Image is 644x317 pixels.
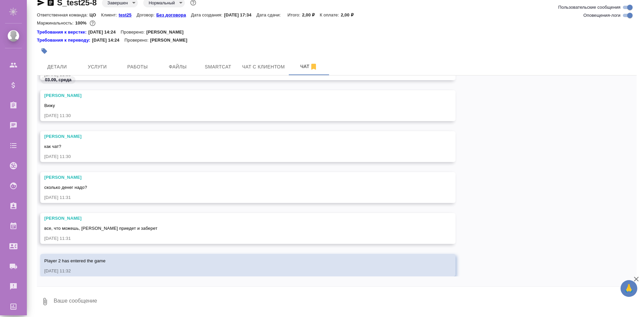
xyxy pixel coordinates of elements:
[310,63,318,71] svg: Отписаться
[583,12,621,19] span: Оповещения-логи
[137,12,156,17] p: Договор:
[90,12,101,17] p: ЦО
[287,12,302,17] p: Итого:
[320,12,341,17] p: К оплате:
[558,4,621,11] span: Пользовательские сообщения
[44,226,157,231] span: все, что можешь, [PERSON_NAME] приедет и заберет
[302,12,320,17] p: 2,00 ₽
[44,133,432,140] div: [PERSON_NAME]
[81,63,113,71] span: Услуги
[44,258,106,263] span: Player 2 has entered the game
[341,12,359,17] p: 2,00 ₽
[37,37,92,44] a: Требования к переводу:
[124,37,150,44] p: Проверено:
[37,44,52,58] button: Добавить тэг
[121,63,154,71] span: Работы
[257,12,282,17] p: Дата сдачи:
[146,29,189,36] p: [PERSON_NAME]
[44,185,87,190] span: сколько денег надо?
[45,76,71,83] p: 03.09, среда
[44,268,432,274] div: [DATE] 11:32
[224,12,257,17] p: [DATE] 17:34
[119,12,137,17] p: test25
[37,29,88,36] a: Требования к верстке:
[37,29,88,36] div: Нажми, чтобы открыть папку с инструкцией
[44,92,432,99] div: [PERSON_NAME]
[293,62,325,71] span: Чат
[623,281,635,296] span: 🙏
[44,112,432,119] div: [DATE] 11:30
[44,153,432,160] div: [DATE] 11:30
[101,12,119,17] p: Клиент:
[44,235,432,242] div: [DATE] 11:31
[75,20,88,25] p: 100%
[156,12,191,17] p: Без договора
[202,63,234,71] span: Smartcat
[150,37,192,44] p: [PERSON_NAME]
[119,12,137,17] a: test25
[242,63,285,71] span: Чат с клиентом
[44,215,432,222] div: [PERSON_NAME]
[156,12,191,17] a: Без договора
[37,12,90,17] p: Ответственная команда:
[162,63,194,71] span: Файлы
[121,29,147,36] p: Проверено:
[44,174,432,181] div: [PERSON_NAME]
[37,37,92,44] div: Нажми, чтобы открыть папку с инструкцией
[92,37,124,44] p: [DATE] 14:24
[621,280,637,297] button: 🙏
[88,19,97,28] button: 0.00 RUB;
[191,12,224,17] p: Дата создания:
[88,29,121,36] p: [DATE] 14:24
[41,63,73,71] span: Детали
[44,194,432,201] div: [DATE] 11:31
[44,144,61,149] span: как чат?
[37,20,75,25] p: Маржинальность:
[44,103,55,108] span: Вижу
